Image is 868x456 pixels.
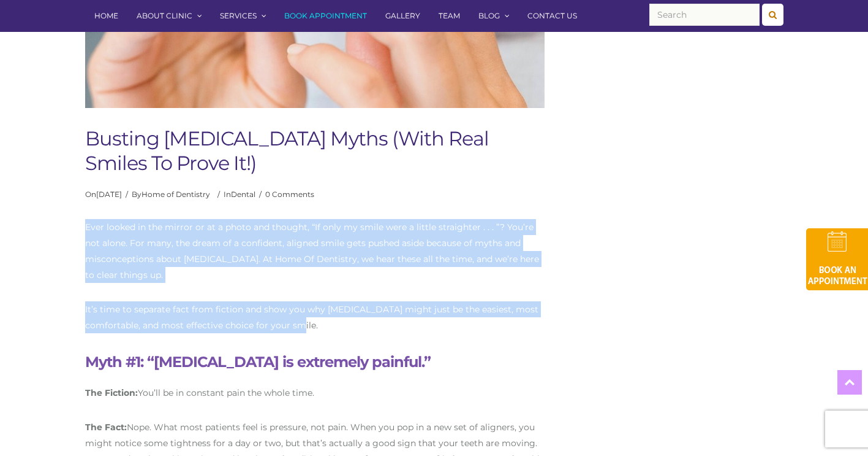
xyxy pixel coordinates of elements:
[85,304,538,331] span: It’s time to separate fact from fiction and show you why [MEDICAL_DATA] might just be the easiest...
[85,387,138,398] b: The Fiction:
[224,190,262,199] span: In /
[85,222,539,280] span: Ever looked in the mirror or at a photo and thought, “If only my smile were a little straighter ....
[85,422,127,433] b: The Fact:
[265,190,314,199] a: 0 Comments
[231,190,255,199] a: Dental
[142,190,210,199] a: Home of Dentistry
[837,370,862,395] a: Top
[132,190,220,199] span: By /
[85,190,128,199] span: On /
[806,228,868,290] img: book-an-appointment-hod-gld.png
[85,126,545,176] h1: Busting [MEDICAL_DATA] Myths (With Real Smiles To Prove It!)
[96,190,122,199] a: [DATE]
[138,387,314,398] span: You’ll be in constant pain the whole time.
[85,353,431,371] b: Myth #1: “[MEDICAL_DATA] is extremely painful.”
[649,4,760,26] input: Search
